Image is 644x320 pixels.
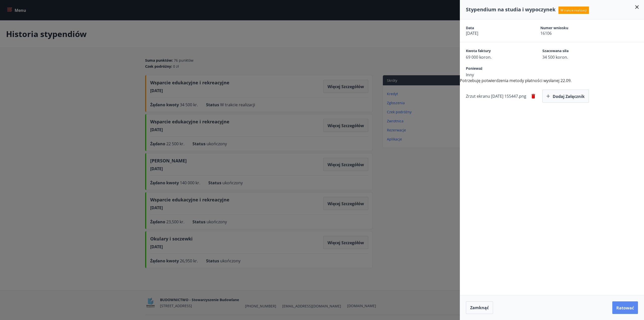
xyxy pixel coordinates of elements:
[460,78,572,83] font: Potrzebuję potwierdzenia metody płatności wysłanej 22.09.
[466,93,526,99] font: Zrzut ekranu [DATE] 155447.png
[466,66,482,71] font: Ponieważ
[542,90,589,103] button: Dodaj załącznik
[540,25,568,30] font: Numer wniosku
[542,48,569,53] font: Szacowana siła
[542,54,568,60] font: 34 500 koron.
[612,301,638,314] button: Ratować
[553,94,585,99] font: Dodaj załącznik
[560,8,587,12] font: W trakcie realizacji
[470,305,489,310] font: Zamknąć
[466,72,474,78] font: Inny
[466,6,555,13] font: Stypendium na studia i wypoczynek
[466,25,474,30] font: Data
[466,48,491,53] font: Kwota faktury
[466,30,478,36] font: [DATE]
[466,301,493,314] button: Zamknąć
[466,54,492,60] font: 69 000 koron.
[616,305,634,311] font: Ratować
[540,30,552,36] font: 16106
